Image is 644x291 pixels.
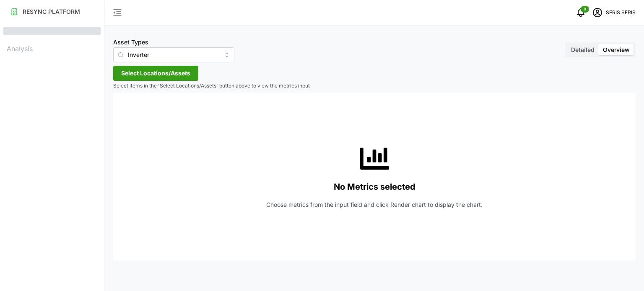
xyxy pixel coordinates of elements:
p: Select items in the 'Select Locations/Assets' button above to view the metrics input [113,82,636,90]
p: Choose metrics from the input field and click Render chart to display the chart. [266,201,483,209]
button: schedule [589,4,606,21]
button: Select Locations/Assets [113,66,198,81]
span: Detailed [571,46,595,53]
span: Overview [603,46,630,53]
button: notifications [572,4,589,21]
p: Analysis [3,42,101,54]
p: RESYNC PLATFORM [23,8,80,16]
span: Select Locations/Assets [121,66,190,80]
a: RESYNC PLATFORM [3,3,101,20]
span: 0 [584,6,586,12]
p: No Metrics selected [334,180,415,194]
p: SERIS SERIS [606,9,636,17]
label: Asset Types [113,38,148,47]
button: RESYNC PLATFORM [3,4,101,19]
